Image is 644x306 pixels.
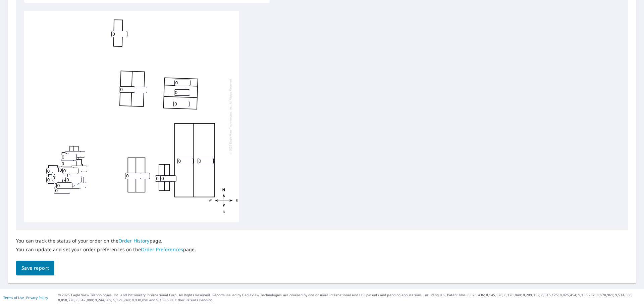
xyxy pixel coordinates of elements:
button: Save report [16,261,54,276]
p: © 2025 Eagle View Technologies, Inc. and Pictometry International Corp. All Rights Reserved. Repo... [58,293,641,303]
p: You can update and set your order preferences on the page. [16,247,196,253]
p: | [3,296,48,300]
span: Save report [21,264,49,272]
a: Order Preferences [141,246,183,253]
p: You can track the status of your order on the page. [16,238,196,244]
a: Privacy Policy [26,295,48,300]
a: Order History [118,237,150,244]
a: Terms of Use [3,295,24,300]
